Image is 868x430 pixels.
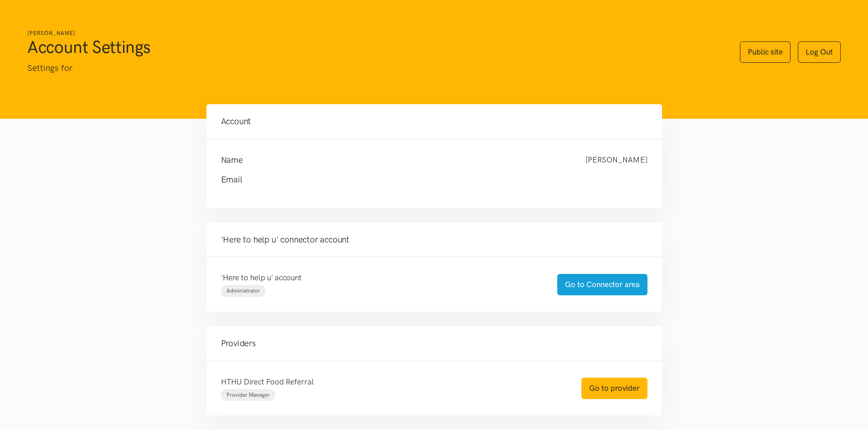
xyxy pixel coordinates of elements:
[27,36,722,58] h1: Account Settings
[221,173,629,186] h4: Email
[221,115,647,128] h4: Account
[798,41,841,63] a: Log Out
[740,41,791,63] a: Public site
[221,337,647,350] h4: Providers
[581,378,647,399] a: Go to provider
[221,376,563,388] p: HTHU Direct Food Referral
[226,392,270,398] span: Provider Manager
[576,154,657,167] div: [PERSON_NAME]
[557,274,647,295] a: Go to Connector area
[226,288,260,294] span: Administrator
[221,154,567,167] h4: Name
[27,29,722,38] h6: [PERSON_NAME]
[221,272,539,284] p: 'Here to help u' account
[27,61,722,75] p: Settings for
[221,233,647,246] h4: 'Here to help u' connector account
